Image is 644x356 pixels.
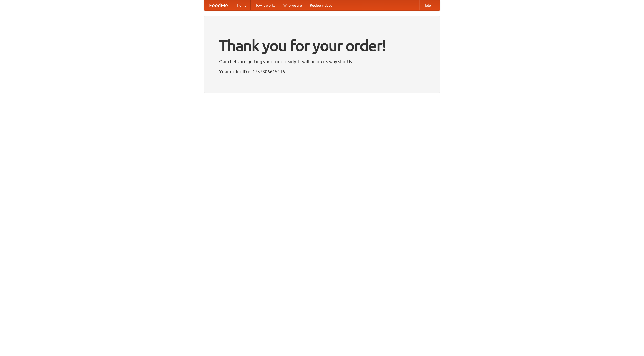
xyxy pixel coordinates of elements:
a: Who we are [279,0,306,10]
a: Help [419,0,435,10]
p: Our chefs are getting your food ready. It will be on its way shortly. [219,58,425,65]
a: Recipe videos [306,0,336,10]
a: Home [233,0,251,10]
p: Your order ID is 1757806615215. [219,68,425,75]
a: FoodMe [204,0,233,10]
a: How it works [251,0,279,10]
h1: Thank you for your order! [219,33,425,58]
